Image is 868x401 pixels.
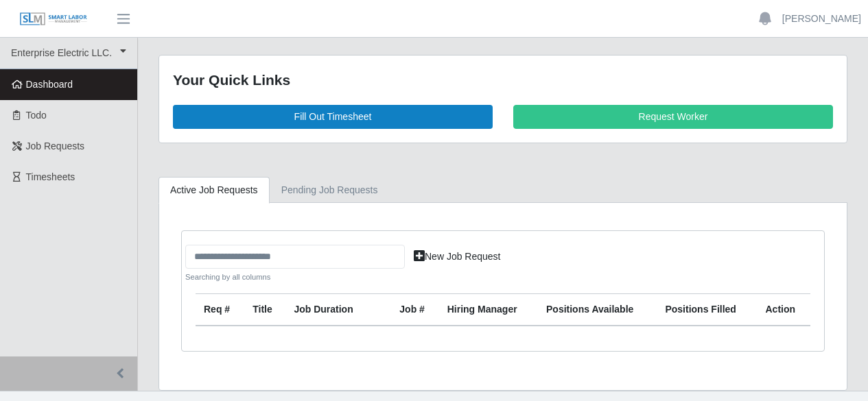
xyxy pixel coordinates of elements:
[173,105,493,129] a: Fill Out Timesheet
[513,105,833,129] a: Request Worker
[19,12,88,27] img: SLM Logo
[185,271,405,283] small: Searching by all columns
[26,79,73,90] span: Dashboard
[439,294,538,326] th: Hiring Manager
[26,171,75,182] span: Timesheets
[782,12,861,26] a: [PERSON_NAME]
[758,294,811,326] th: Action
[270,177,390,204] a: Pending Job Requests
[657,294,757,326] th: Positions Filled
[26,110,47,121] span: Todo
[405,245,510,269] a: New Job Request
[26,141,85,151] span: Job Requests
[159,177,270,204] a: Active Job Requests
[285,294,372,326] th: Job Duration
[196,294,244,326] th: Req #
[244,294,285,326] th: Title
[538,294,657,326] th: Positions Available
[391,294,438,326] th: Job #
[173,69,833,91] div: Your Quick Links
